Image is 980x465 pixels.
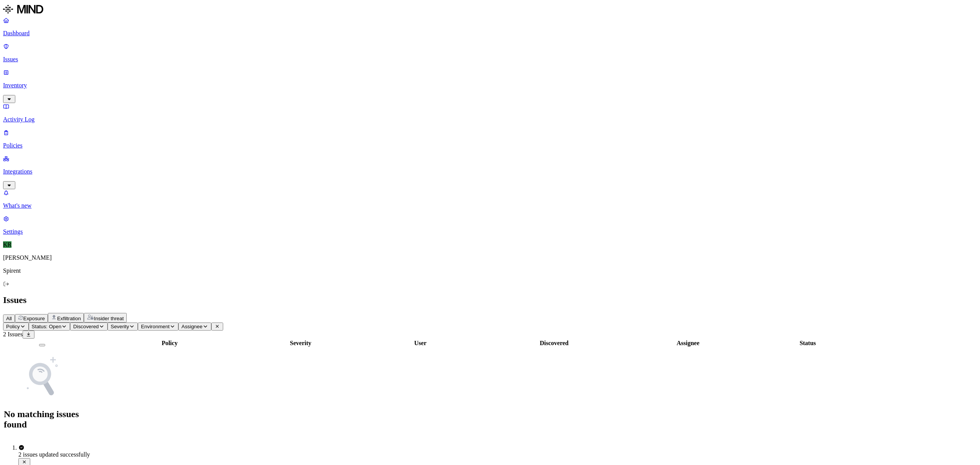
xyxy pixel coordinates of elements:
[3,215,977,235] a: Settings
[181,324,203,329] span: Assignee
[4,409,80,430] h1: No matching issues found
[3,56,977,63] p: Issues
[6,316,12,321] span: All
[3,3,43,15] img: MIND
[611,340,765,347] div: Assignee
[3,241,11,248] span: KR
[3,331,23,337] span: 2 Issues
[3,295,977,305] h2: Issues
[259,340,342,347] div: Severity
[3,202,977,209] p: What's new
[141,324,170,329] span: Environment
[6,324,20,329] span: Policy
[3,228,977,235] p: Settings
[23,316,45,321] span: Exposure
[766,340,849,347] div: Status
[3,43,977,63] a: Issues
[3,116,977,123] p: Activity Log
[3,129,977,149] a: Policies
[3,267,977,274] p: Spirent
[3,168,977,175] p: Integrations
[111,324,129,329] span: Severity
[3,30,977,37] p: Dashboard
[498,340,609,347] div: Discovered
[82,340,258,347] div: Policy
[3,103,977,123] a: Activity Log
[3,82,977,89] p: Inventory
[3,189,977,209] a: What's new
[73,324,99,329] span: Discovered
[3,155,977,188] a: Integrations
[3,3,977,17] a: MIND
[3,17,977,37] a: Dashboard
[344,340,497,347] div: User
[3,69,977,102] a: Inventory
[39,344,45,346] button: Select all
[94,316,124,321] span: Insider threat
[19,354,65,400] img: NoSearchResult.svg
[57,316,81,321] span: Exfiltration
[32,324,62,329] span: Status: Open
[18,451,977,458] div: 2 issues updated successfully
[3,142,977,149] p: Policies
